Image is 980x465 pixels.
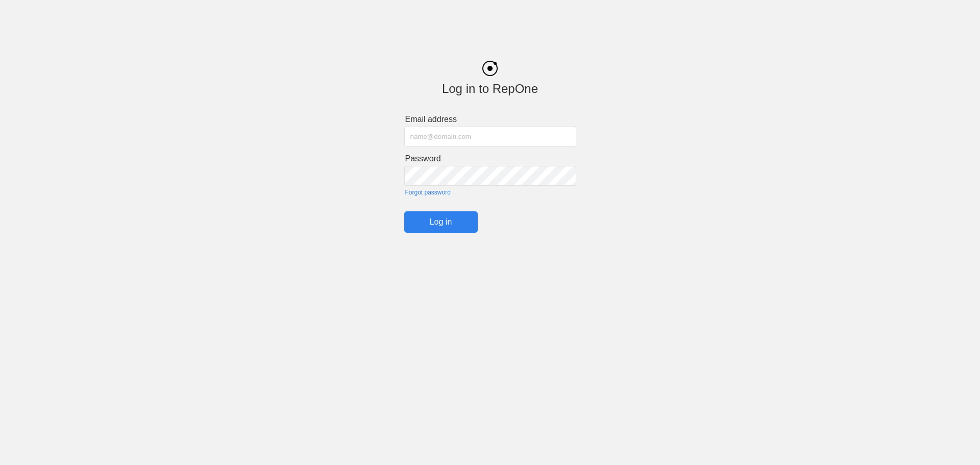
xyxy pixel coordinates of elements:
img: black_logo.png [482,61,498,76]
div: Log in to RepOne [404,82,576,96]
iframe: Chat Widget [796,347,980,465]
input: name@domain.com [404,127,576,146]
a: Forgot password [405,189,576,196]
label: Email address [405,115,576,124]
label: Password [405,154,576,163]
input: Log in [404,211,478,233]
